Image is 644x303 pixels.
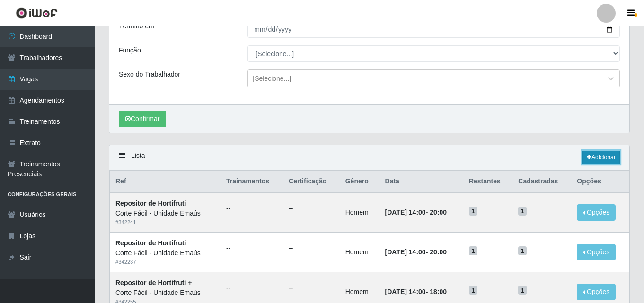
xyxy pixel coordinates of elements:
th: Cadastradas [512,171,571,193]
td: Homem [340,233,379,272]
th: Opções [571,171,629,193]
div: [Selecione...] [253,74,291,84]
strong: Repositor de Hortifruti [115,239,186,247]
img: CoreUI Logo [16,7,58,19]
label: Função [119,45,141,55]
input: 00/00/0000 [247,21,620,38]
button: Opções [577,244,616,260]
time: [DATE] 14:00 [385,288,426,295]
button: Confirmar [119,111,166,127]
th: Certificação [283,171,340,193]
time: 20:00 [430,248,447,256]
ul: -- [226,283,277,293]
time: [DATE] 14:00 [385,208,426,216]
th: Data [379,171,463,193]
ul: -- [226,204,277,214]
span: 1 [469,246,477,256]
a: Adicionar [582,151,620,164]
div: Corte Fácil - Unidade Emaús [115,288,215,298]
span: 1 [469,286,477,295]
span: 1 [469,207,477,216]
th: Gênero [340,171,379,193]
label: Término em [119,21,154,31]
button: Opções [577,284,616,300]
div: Lista [109,145,629,170]
strong: Repositor de Hortifruti [115,199,186,207]
span: 1 [518,207,527,216]
time: 18:00 [430,288,447,295]
th: Restantes [463,171,512,193]
ul: -- [289,204,334,214]
ul: -- [289,283,334,293]
label: Sexo do Trabalhador [119,69,180,79]
th: Ref [110,171,221,193]
time: [DATE] 14:00 [385,248,426,256]
strong: - [385,248,447,256]
th: Trainamentos [221,171,283,193]
div: # 342237 [115,258,215,266]
span: 1 [518,286,527,295]
div: Corte Fácil - Unidade Emaús [115,208,215,218]
div: # 342241 [115,218,215,226]
span: 1 [518,246,527,256]
strong: Repositor de Hortifruti + [115,279,192,286]
td: Homem [340,192,379,232]
strong: - [385,208,447,216]
strong: - [385,288,447,295]
ul: -- [289,243,334,253]
ul: -- [226,243,277,253]
time: 20:00 [430,208,447,216]
button: Opções [577,204,616,221]
div: Corte Fácil - Unidade Emaús [115,248,215,258]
